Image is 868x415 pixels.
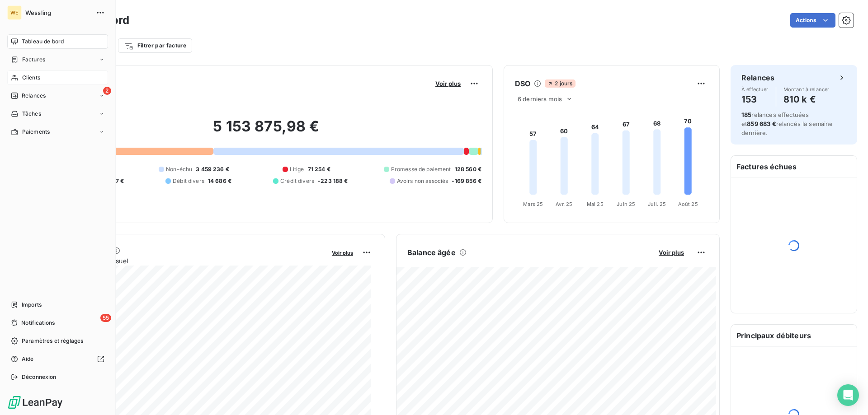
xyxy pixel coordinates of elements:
[837,384,859,406] div: Open Intercom Messenger
[455,165,481,173] span: 128 560 €
[22,110,41,118] span: Tâches
[659,249,684,256] span: Voir plus
[22,74,40,82] span: Clients
[7,34,108,49] a: Tableau de bord
[21,319,55,327] span: Notifications
[22,355,34,363] span: Aide
[25,9,90,16] span: Wessling
[196,165,229,173] span: 3 459 236 €
[747,120,776,127] span: 859 683 €
[22,56,45,64] span: Factures
[22,37,64,46] span: Tableau de bord
[523,201,543,207] tspan: Mars 25
[731,156,857,177] h6: Factures échues
[741,92,769,107] h4: 153
[741,72,774,83] h6: Relances
[407,247,456,258] h6: Balance âgée
[587,201,604,207] tspan: Mai 25
[515,78,530,89] h6: DSO
[173,177,204,185] span: Débit divers
[397,177,448,185] span: Avoirs non associés
[433,79,463,88] button: Voir plus
[783,87,830,92] span: Montant à relancer
[7,107,108,121] a: Tâches
[7,70,108,85] a: Clients
[308,165,330,173] span: 71 254 €
[391,165,451,173] span: Promesse de paiement
[7,334,108,348] a: Paramètres et réglages
[280,177,314,185] span: Crédit divers
[656,248,687,256] button: Voir plus
[790,13,835,28] button: Actions
[435,80,461,87] span: Voir plus
[7,5,22,20] div: WE
[7,125,108,139] a: Paiements
[22,92,46,100] span: Relances
[741,111,751,118] span: 185
[103,87,111,95] span: 2
[22,301,42,309] span: Imports
[7,52,108,67] a: Factures
[452,177,481,185] span: -169 856 €
[290,165,304,173] span: Litige
[118,38,192,53] button: Filtrer par facture
[7,352,108,366] a: Aide
[332,250,353,256] span: Voir plus
[208,177,231,185] span: 14 686 €
[741,87,769,92] span: À effectuer
[51,256,325,266] span: Chiffre d'affaires mensuel
[678,201,698,207] tspan: Août 25
[545,79,575,88] span: 2 jours
[329,248,356,256] button: Voir plus
[783,92,830,107] h4: 810 k €
[7,89,108,103] a: 2Relances
[51,117,481,145] h2: 5 153 875,98 €
[7,298,108,312] a: Imports
[318,177,348,185] span: -223 188 €
[22,128,50,136] span: Paiements
[556,201,572,207] tspan: Avr. 25
[731,325,857,346] h6: Principaux débiteurs
[617,201,635,207] tspan: Juin 25
[741,111,833,136] span: relances effectuées et relancés la semaine dernière.
[22,373,57,381] span: Déconnexion
[166,165,192,173] span: Non-échu
[518,95,562,103] span: 6 derniers mois
[100,314,111,322] span: 55
[7,395,63,410] img: Logo LeanPay
[648,201,666,207] tspan: Juil. 25
[22,337,83,345] span: Paramètres et réglages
